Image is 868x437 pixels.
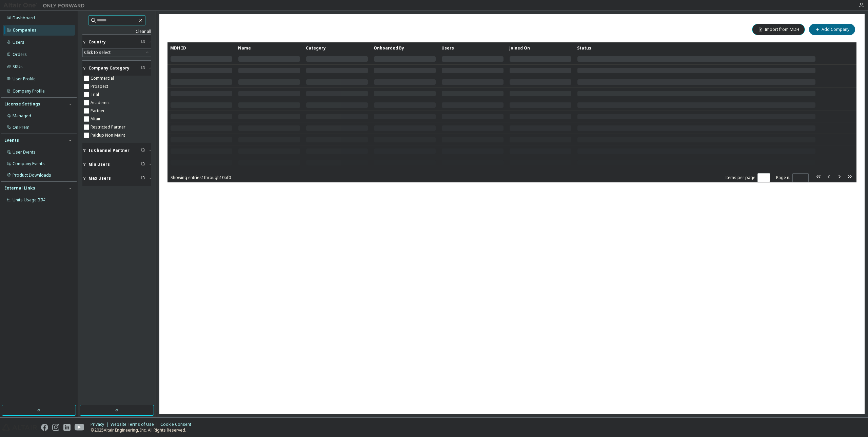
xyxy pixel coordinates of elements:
div: Companies [13,27,37,33]
div: On Prem [13,125,29,130]
div: User Events [13,150,36,155]
button: Country [82,35,151,49]
div: Orders [13,52,27,57]
label: Partner [91,107,106,115]
div: Company Profile [13,88,45,94]
button: 10 [759,175,768,180]
div: Privacy [91,422,111,427]
div: Managed [13,113,31,119]
div: SKUs [13,64,23,69]
div: Users [441,42,504,53]
span: Is Channel Partner [88,148,130,153]
span: Items per page [725,173,770,182]
button: Import from MDH [752,24,805,35]
img: linkedin.svg [63,424,71,431]
span: Clear filter [141,176,145,181]
label: Paidup Non Maint [91,131,126,139]
div: Click to select [84,50,111,55]
div: Name [238,42,300,53]
img: youtube.svg [75,424,84,431]
a: Clear all [82,29,151,34]
div: Website Terms of Use [111,422,160,427]
button: Company Category [82,61,151,76]
div: Product Downloads [13,173,51,178]
button: Min Users [82,157,151,172]
span: Page n. [776,173,809,182]
div: Company Events [13,161,45,166]
div: Category [306,42,368,53]
label: Trial [91,91,100,99]
img: altair_logo.svg [2,424,37,431]
img: instagram.svg [52,424,59,431]
label: Altair [91,115,102,123]
span: Country [88,39,106,45]
button: Is Channel Partner [82,143,151,158]
div: Cookie Consent [160,422,195,427]
label: Academic [91,99,111,107]
span: Showing entries 1 through 10 of 0 [171,175,231,180]
span: Company Category [88,65,130,71]
div: Events [4,138,19,143]
div: Status [577,42,816,53]
div: Onboarded By [374,42,436,53]
span: Clear filter [141,65,145,71]
div: MDH ID [170,42,233,53]
span: Clear filter [141,148,145,153]
button: Add Company [809,24,855,35]
span: Units Usage BI [13,197,46,203]
span: Max Users [88,176,111,181]
img: facebook.svg [41,424,48,431]
div: Joined On [509,42,572,53]
div: User Profile [13,76,36,82]
span: Min Users [88,162,110,167]
div: Dashboard [13,15,35,21]
button: Max Users [82,171,151,186]
div: External Links [4,185,35,191]
label: Commercial [91,74,115,82]
div: License Settings [4,101,40,107]
div: Users [13,40,24,45]
label: Restricted Partner [91,123,127,131]
span: Clear filter [141,162,145,167]
div: Click to select [83,48,151,57]
label: Prospect [91,82,110,91]
span: Clear filter [141,39,145,45]
img: Altair One [3,2,88,9]
p: © 2025 Altair Engineering, Inc. All Rights Reserved. [91,427,195,433]
span: Companies (0) [167,25,214,34]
